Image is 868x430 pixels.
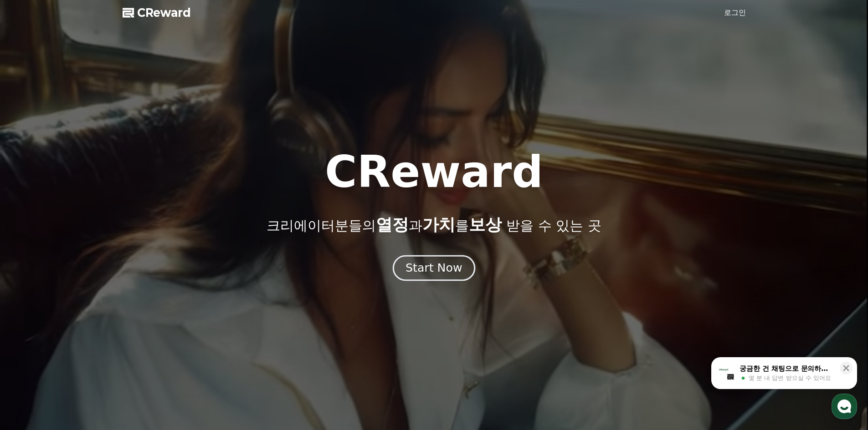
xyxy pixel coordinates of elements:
[118,288,175,311] a: 설정
[29,302,34,309] span: 홈
[123,5,191,20] a: CReward
[3,288,60,311] a: 홈
[376,215,409,234] span: 열정
[469,215,502,234] span: 보상
[60,288,118,311] a: 대화
[83,303,94,310] span: 대화
[395,265,473,273] a: Start Now
[325,150,543,194] h1: CReward
[141,302,152,309] span: 설정
[393,255,475,281] button: Start Now
[724,7,746,18] a: 로그인
[267,216,601,234] p: 크리에이터분들의 과 를 받을 수 있는 곳
[422,215,455,234] span: 가치
[406,260,462,276] div: Start Now
[137,5,191,20] span: CReward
